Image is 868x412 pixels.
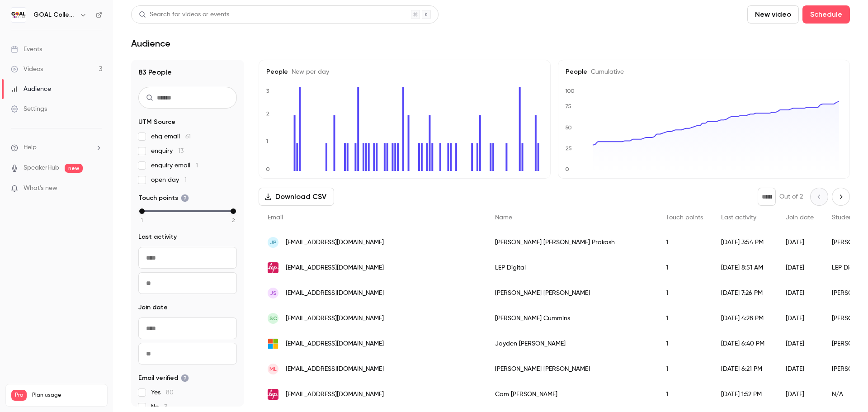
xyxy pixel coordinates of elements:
[138,118,175,127] span: UTM Source
[268,214,283,221] span: Email
[151,161,198,170] span: enquiry email
[565,166,569,172] text: 0
[565,124,572,131] text: 50
[11,45,42,54] div: Events
[139,208,145,214] div: min
[11,85,51,94] div: Audience
[24,184,57,193] span: What's new
[268,338,278,349] img: outlook.com
[138,374,189,383] span: Email verified
[91,185,102,193] iframe: Noticeable Trigger
[139,10,229,19] div: Search for videos or events
[486,356,657,382] div: [PERSON_NAME] [PERSON_NAME]
[712,280,777,306] div: [DATE] 7:26 PM
[657,356,712,382] div: 1
[712,331,777,356] div: [DATE] 6:40 PM
[777,306,823,331] div: [DATE]
[657,306,712,331] div: 1
[11,104,47,114] div: Settings
[777,255,823,280] div: [DATE]
[269,314,277,322] span: SC
[266,110,269,117] text: 2
[657,331,712,356] div: 1
[184,177,187,183] span: 1
[151,132,191,141] span: ehq email
[747,5,799,24] button: New video
[141,216,143,224] span: 1
[286,339,384,349] span: [EMAIL_ADDRESS][DOMAIN_NAME]
[721,214,756,221] span: Last activity
[657,280,712,306] div: 1
[286,365,384,374] span: [EMAIL_ADDRESS][DOMAIN_NAME]
[777,382,823,407] div: [DATE]
[269,365,277,373] span: ML
[587,69,624,75] span: Cumulative
[11,8,26,22] img: GOAL College
[151,147,184,156] span: enquiry
[779,192,803,201] p: Out of 2
[266,138,268,144] text: 1
[286,289,384,298] span: [EMAIL_ADDRESS][DOMAIN_NAME]
[268,389,278,400] img: lep.digital
[268,262,278,273] img: lep.digital
[566,145,572,152] text: 25
[286,238,384,247] span: [EMAIL_ADDRESS][DOMAIN_NAME]
[802,5,850,24] button: Schedule
[178,148,184,154] span: 13
[259,188,334,206] button: Download CSV
[832,188,850,206] button: Next page
[33,10,76,19] h6: GOAL College
[138,303,168,312] span: Join date
[65,164,83,173] span: new
[712,306,777,331] div: [DATE] 4:28 PM
[286,390,384,399] span: [EMAIL_ADDRESS][DOMAIN_NAME]
[486,280,657,306] div: [PERSON_NAME] [PERSON_NAME]
[232,216,235,224] span: 2
[712,230,777,255] div: [DATE] 3:54 PM
[777,356,823,382] div: [DATE]
[270,289,277,297] span: JS
[164,404,167,410] span: 3
[657,230,712,255] div: 1
[486,382,657,407] div: Cam [PERSON_NAME]
[565,88,575,94] text: 100
[266,166,270,172] text: 0
[151,403,167,412] span: No
[286,314,384,323] span: [EMAIL_ADDRESS][DOMAIN_NAME]
[777,331,823,356] div: [DATE]
[11,143,102,152] li: help-dropdown-opener
[777,230,823,255] div: [DATE]
[131,38,170,49] h1: Audience
[11,65,43,74] div: Videos
[151,175,187,185] span: open day
[486,331,657,356] div: Jayden [PERSON_NAME]
[486,230,657,255] div: [PERSON_NAME] [PERSON_NAME] Prakash
[712,382,777,407] div: [DATE] 1:52 PM
[657,382,712,407] div: 1
[196,162,198,169] span: 1
[266,88,269,94] text: 3
[657,255,712,280] div: 1
[24,163,59,173] a: SpeakerHub
[270,238,277,246] span: JP
[495,214,512,221] span: Name
[185,133,191,140] span: 61
[486,306,657,331] div: [PERSON_NAME] Cummins
[24,143,37,152] span: Help
[786,214,814,221] span: Join date
[566,67,842,76] h5: People
[666,214,703,221] span: Touch points
[712,356,777,382] div: [DATE] 6:21 PM
[138,194,189,203] span: Touch points
[151,388,174,397] span: Yes
[166,389,174,396] span: 80
[266,67,543,76] h5: People
[486,255,657,280] div: LEP Digital
[138,232,177,242] span: Last activity
[138,67,237,78] h1: 83 People
[712,255,777,280] div: [DATE] 8:51 AM
[231,208,236,214] div: max
[32,392,102,399] span: Plan usage
[11,390,27,401] span: Pro
[777,280,823,306] div: [DATE]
